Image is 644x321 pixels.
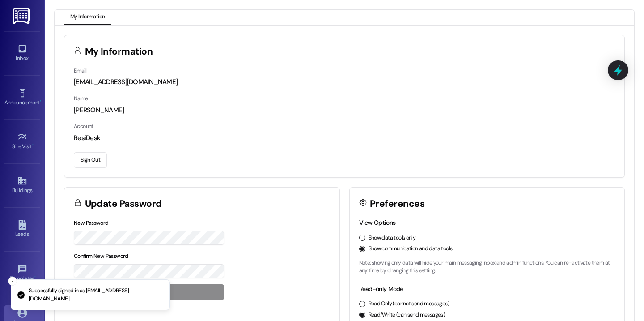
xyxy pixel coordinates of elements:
[74,67,86,74] label: Email
[85,199,162,209] h3: Update Password
[74,133,615,143] div: ResiDesk
[359,285,403,293] label: Read-only Mode
[369,311,445,319] label: Read/Write (can send messages)
[8,277,17,286] button: Close toast
[64,10,111,25] button: My Information
[74,152,107,168] button: Sign Out
[369,300,449,308] label: Read Only (cannot send messages)
[29,287,162,303] p: Successfully signed in as [EMAIL_ADDRESS][DOMAIN_NAME]
[32,142,34,148] span: •
[40,98,41,104] span: •
[4,41,40,65] a: Inbox
[359,259,615,275] p: Note: showing only data will hide your main messaging inbox and admin functions. You can re-activ...
[85,47,153,56] h3: My Information
[4,173,40,197] a: Buildings
[4,217,40,241] a: Leads
[370,199,424,209] h3: Preferences
[369,234,416,242] label: Show data tools only
[4,261,40,286] a: Templates •
[74,253,128,260] label: Confirm New Password
[74,219,109,227] label: New Password
[13,8,31,24] img: ResiDesk Logo
[74,77,615,87] div: [EMAIL_ADDRESS][DOMAIN_NAME]
[369,245,453,253] label: Show communication and data tools
[359,218,396,227] label: View Options
[74,123,93,130] label: Account
[74,106,615,115] div: [PERSON_NAME]
[4,129,40,154] a: Site Visit •
[74,95,88,102] label: Name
